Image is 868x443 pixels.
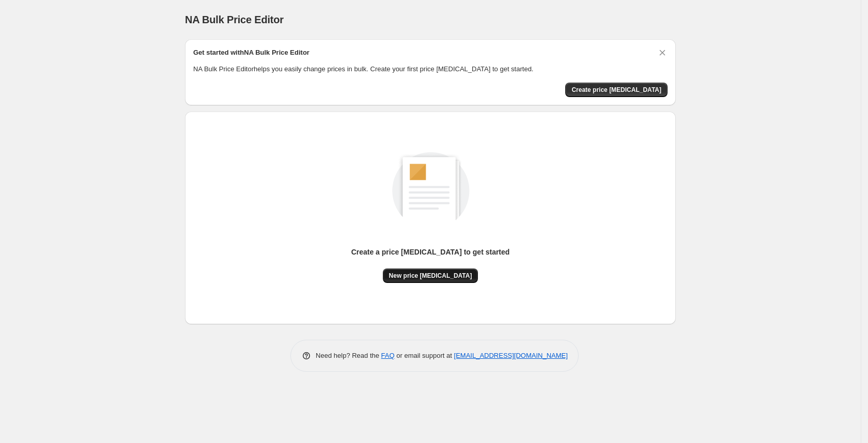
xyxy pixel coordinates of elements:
span: NA Bulk Price Editor [185,14,284,25]
button: Dismiss card [657,48,668,58]
span: or email support at [395,352,454,359]
button: Create price change job [565,83,668,97]
h2: Get started with NA Bulk Price Editor [193,48,309,58]
p: NA Bulk Price Editor helps you easily change prices in bulk. Create your first price [MEDICAL_DAT... [193,64,668,74]
span: Need help? Read the [316,352,381,359]
span: Create price [MEDICAL_DATA] [571,86,661,94]
p: Create a price [MEDICAL_DATA] to get started [351,247,510,257]
span: New price [MEDICAL_DATA] [389,272,472,280]
a: FAQ [381,352,395,359]
a: [EMAIL_ADDRESS][DOMAIN_NAME] [454,352,568,359]
button: New price [MEDICAL_DATA] [383,268,478,283]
